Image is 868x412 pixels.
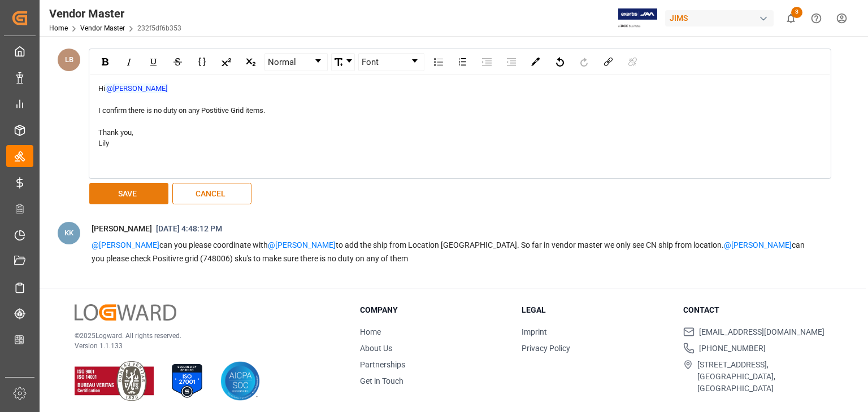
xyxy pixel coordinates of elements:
span: @[PERSON_NAME] [106,84,167,93]
div: rdw-link-control [596,53,645,71]
h3: Contact [683,304,831,316]
div: rdw-block-control [263,53,329,71]
button: JIMS [665,7,778,29]
div: Monospace [192,54,212,71]
a: Block Type [265,54,327,71]
a: Partnerships [360,360,405,369]
img: Exertis%20JAM%20-%20Email%20Logo.jpg_1722504956.jpg [618,8,657,28]
span: [PHONE_NUMBER] [699,343,766,354]
div: rdw-color-picker [523,53,548,71]
h3: Legal [522,304,669,316]
div: JIMS [665,10,774,27]
a: Imprint [522,327,547,336]
span: 3 [791,7,802,18]
p: Version 1.1.133 [75,341,332,351]
a: @[PERSON_NAME] [92,240,159,249]
div: rdw-history-control [548,53,596,71]
div: rdw-toolbar [90,50,830,75]
div: Subscript [241,54,261,71]
span: [PERSON_NAME] [92,224,152,233]
span: LB [65,55,73,64]
div: Outdent [501,54,521,71]
a: @[PERSON_NAME] [724,240,792,249]
img: ISO 27001 Certification [167,361,207,401]
div: Underline [144,54,163,71]
div: Italic [119,54,139,71]
a: Get in Touch [360,376,403,385]
div: rdw-font-size-control [329,53,357,71]
div: Indent [477,54,497,71]
a: Font [359,54,424,71]
button: show 3 new notifications [778,6,804,31]
a: Font Size [332,54,354,71]
div: Strikethrough [168,54,188,71]
p: © 2025 Logward. All rights reserved. [75,331,332,341]
a: About Us [360,344,392,353]
div: Redo [574,54,594,71]
div: Undo [550,54,570,71]
span: Font [362,56,379,69]
div: rdw-wrapper [90,50,830,178]
a: Home [360,327,381,336]
button: SAVE [89,183,168,204]
a: Privacy Policy [522,344,570,353]
span: Thank you, [98,128,133,137]
div: Vendor Master [49,5,181,22]
a: Vendor Master [80,24,125,32]
div: rdw-editor [98,83,822,149]
span: Hi [98,84,105,93]
div: Ordered [453,54,472,71]
div: rdw-dropdown [264,53,328,71]
p: can you please coordinate with to add the ship from Location [GEOGRAPHIC_DATA]. So far in vendor ... [92,239,806,266]
span: Lily [98,139,109,147]
div: Bold [95,54,115,71]
span: [STREET_ADDRESS], [GEOGRAPHIC_DATA], [GEOGRAPHIC_DATA] [697,359,831,395]
span: I confirm there is no duty on any Postitive Grid items. [98,106,265,115]
span: [EMAIL_ADDRESS][DOMAIN_NAME] [699,326,824,338]
span: KK [64,229,73,237]
button: Help Center [804,6,829,31]
div: Unordered [428,54,448,71]
div: Superscript [216,54,236,71]
img: AICPA SOC [220,361,260,401]
div: rdw-dropdown [331,53,355,71]
h3: Company [360,304,507,316]
a: @[PERSON_NAME] [268,240,336,249]
span: [DATE] 4:48:12 PM [152,224,226,233]
img: ISO 9001 & ISO 14001 Certification [75,361,154,401]
a: @[PERSON_NAME] [105,84,168,93]
div: rdw-inline-control [93,53,263,71]
div: rdw-list-control [426,53,523,71]
a: Home [49,24,68,32]
div: rdw-dropdown [358,53,424,71]
div: Unlink [623,54,643,71]
div: Link [598,54,618,71]
img: Logward Logo [75,304,176,321]
button: CANCEL [172,183,251,204]
div: rdw-font-family-control [357,53,426,71]
span: Normal [268,56,296,69]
